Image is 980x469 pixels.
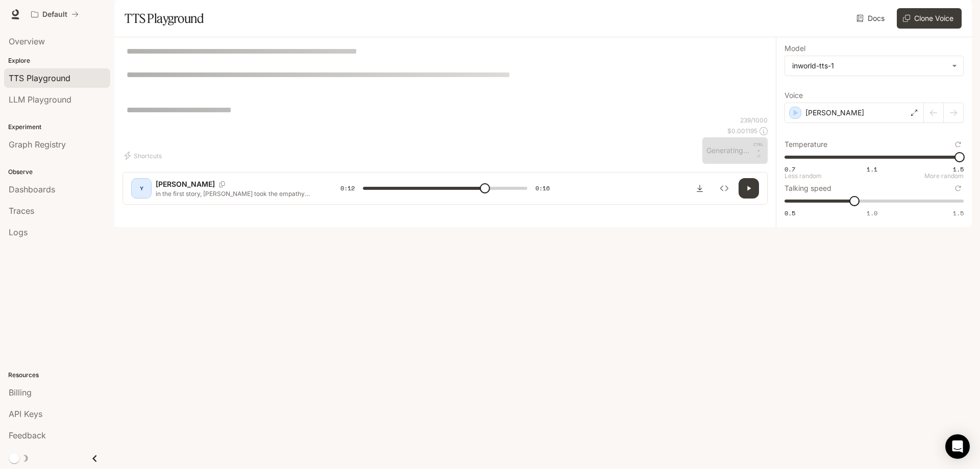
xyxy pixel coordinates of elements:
[122,147,166,164] button: Shortcuts
[156,179,215,189] p: [PERSON_NAME]
[714,178,734,199] button: Inspect
[690,178,710,199] button: Download audio
[854,8,889,29] a: Docs
[785,45,805,52] p: Model
[740,116,768,125] p: 239 / 1000
[215,181,229,187] button: Copy Voice ID
[535,183,550,193] span: 0:16
[953,209,964,217] span: 1.5
[953,165,964,174] span: 1.5
[792,61,947,71] div: inworld-tts-1
[952,139,964,150] button: Reset to default
[42,10,67,19] p: Default
[805,108,864,118] p: [PERSON_NAME]
[125,8,204,29] h1: TTS Playground
[785,209,795,217] span: 0.5
[785,173,822,179] p: Less random
[867,165,877,174] span: 1.1
[897,8,962,29] button: Clone Voice
[156,189,316,198] p: in the first story, [PERSON_NAME] took the empathy journey and became a navie. [PERSON_NAME] and ...
[945,434,970,459] div: Open Intercom Messenger
[133,180,150,196] div: Y
[785,92,803,99] p: Voice
[785,185,831,192] p: Talking speed
[27,4,83,24] button: All workspaces
[340,183,355,193] span: 0:12
[867,209,877,217] span: 1.0
[785,141,827,148] p: Temperature
[952,183,964,194] button: Reset to default
[785,165,795,174] span: 0.7
[785,56,963,76] div: inworld-tts-1
[924,173,964,179] p: More random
